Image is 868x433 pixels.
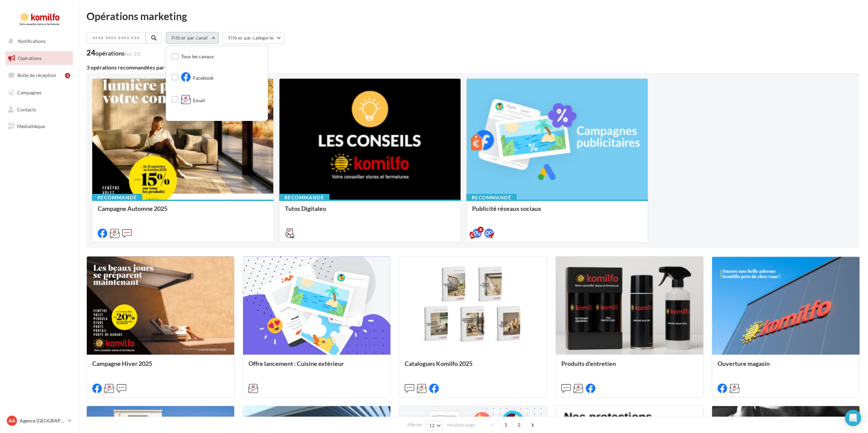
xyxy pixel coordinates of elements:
div: Recommandé [92,194,142,201]
div: Campagne Automne 2025 [98,205,268,219]
div: Recommandé [279,194,329,201]
div: 3 [65,73,70,78]
div: Recommandé [466,194,517,201]
button: Filtrer par canal [166,32,219,44]
span: Tous les canaux [181,53,214,59]
a: Boîte de réception3 [4,68,74,82]
span: (sur 25) [125,51,141,57]
div: Offre lancement : Cuisine extérieur [248,360,385,374]
span: Boîte de réception [17,72,56,78]
div: Open Intercom Messenger [845,410,861,426]
div: Produits d'entretien [561,360,698,374]
button: 12 [426,421,444,430]
span: Facebook [193,75,213,81]
div: 24 [86,49,141,57]
div: Publicité réseaux sociaux [472,205,642,219]
div: opérations [95,50,141,56]
span: 1 [500,419,511,430]
span: Notifications [18,38,46,44]
span: 2 [514,419,525,430]
div: 8 [478,227,484,233]
div: Campagne Hiver 2025 [92,360,229,374]
span: AA [9,417,15,424]
a: AA Agence [GEOGRAPHIC_DATA] [5,414,73,427]
span: résultats/page [447,422,475,428]
span: Campagnes [17,90,42,95]
span: 12 [429,423,435,428]
div: Tutos Digitaleo [285,205,455,219]
span: Contacts [17,106,36,112]
span: Médiathèque [17,123,45,129]
span: Afficher [407,422,422,428]
a: Opérations [4,51,74,65]
a: Campagnes [4,86,74,100]
div: 3 opérations recommandées par votre enseigne [86,65,860,70]
span: Email [193,97,205,104]
a: Contacts [4,103,74,117]
button: Notifications [4,34,71,48]
div: Catalogues Komilfo 2025 [405,360,541,374]
a: Médiathèque [4,119,74,134]
button: Filtrer par catégorie [223,32,285,44]
div: Ouverture magasin [718,360,854,374]
div: Opérations marketing [86,11,860,21]
p: Agence [GEOGRAPHIC_DATA] [20,417,65,424]
span: Opérations [18,55,42,61]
